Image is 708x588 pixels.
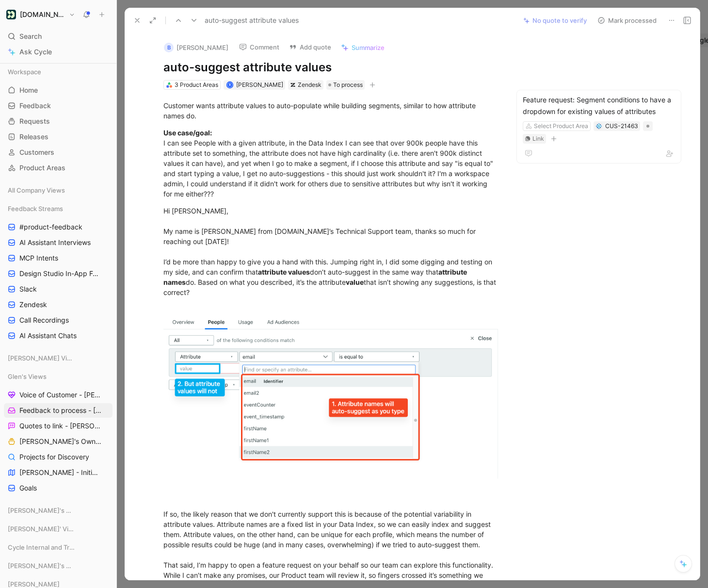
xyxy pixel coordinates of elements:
a: Ask Cycle [4,45,113,59]
div: To process [326,80,365,90]
span: Slack [19,284,37,294]
span: Design Studio In-App Feedback [19,269,101,278]
span: [PERSON_NAME] - Initiatives [19,468,100,477]
span: Feedback to process - [PERSON_NAME] [19,406,102,415]
div: Link [532,134,544,144]
span: #product-feedback [19,222,82,232]
div: Hi [PERSON_NAME], My name is [PERSON_NAME] from [DOMAIN_NAME]’s Technical Support team, thanks so... [163,206,498,308]
span: MCP Intents [19,253,58,263]
div: [PERSON_NAME]'s Views [4,558,113,573]
button: 💠 [595,123,602,130]
span: Cycle Internal and Tracking [8,542,75,552]
button: No quote to verify [519,14,591,27]
div: Feedback Streams [4,201,113,216]
span: [PERSON_NAME]'s Views [8,506,75,515]
button: Add quote [285,40,336,54]
div: All Company Views [4,183,113,197]
div: Search [4,29,113,44]
div: Glen's ViewsVoice of Customer - [PERSON_NAME]Feedback to process - [PERSON_NAME]Quotes to link - ... [4,369,113,495]
div: [PERSON_NAME]' Views [4,522,113,539]
div: [PERSON_NAME]'s Views [4,503,113,518]
div: I can see People with a given attribute, in the Data Index I can see that over 900k people have t... [163,128,498,199]
a: Feedback to process - [PERSON_NAME] [4,403,113,418]
a: [PERSON_NAME]'s Owned Projects [4,434,113,449]
span: AI Assistant Chats [19,331,77,341]
span: Product Areas [19,163,65,173]
a: Projects for Discovery [4,450,113,464]
div: [PERSON_NAME]'s Views [4,558,113,576]
div: [PERSON_NAME] Views [4,351,113,365]
div: Cycle Internal and Tracking [4,540,113,557]
button: B[PERSON_NAME] [160,40,233,55]
strong: attribute names [163,268,468,286]
span: [PERSON_NAME]'s Views [8,561,75,571]
a: [PERSON_NAME] - Initiatives [4,465,113,480]
span: Glen's Views [8,372,47,381]
div: [PERSON_NAME]' Views [4,522,113,536]
span: Summarize [352,43,385,52]
div: Feature request: Segment conditions to have a dropdown for existing values of attributes [523,94,675,117]
span: Search [19,31,42,42]
div: Select Product Area [534,121,588,131]
div: Cycle Internal and Tracking [4,540,113,555]
span: auto-suggest attribute values [205,15,299,26]
span: Requests [19,116,50,126]
strong: attribute values [258,268,310,276]
span: [PERSON_NAME] Views [8,353,74,363]
h1: auto-suggest attribute values [163,60,498,75]
a: Voice of Customer - [PERSON_NAME] [4,388,113,402]
div: [PERSON_NAME]'s Views [4,503,113,521]
img: 💠 [596,123,602,129]
span: Workspace [8,67,41,77]
span: Zendesk [19,300,47,310]
img: Customer.io [6,10,16,19]
a: AI Assistant Interviews [4,235,113,250]
div: [PERSON_NAME] Views [4,351,113,368]
strong: Use case/goal: [163,129,212,137]
span: AI Assistant Interviews [19,238,91,247]
a: Releases [4,130,113,144]
span: Feedback Streams [8,204,63,213]
span: All Company Views [8,185,65,195]
a: #product-feedback [4,220,113,234]
div: All Company Views [4,183,113,200]
div: Zendesk [298,80,322,90]
a: MCP Intents [4,251,113,265]
strong: value [346,278,364,286]
div: CUS-21463 [605,121,638,131]
div: Customer wants attribute values to auto-populate while building segments, similar to how attribut... [163,100,498,121]
span: Goals [19,483,37,493]
button: Comment [235,40,284,54]
span: [PERSON_NAME] [236,81,283,88]
span: To process [333,80,363,90]
div: Feedback Streams#product-feedbackAI Assistant InterviewsMCP IntentsDesign Studio In-App FeedbackS... [4,201,113,343]
div: B [164,43,174,52]
a: Product Areas [4,161,113,175]
span: Ask Cycle [19,46,52,58]
a: AI Assistant Chats [4,328,113,343]
span: Quotes to link - [PERSON_NAME] [19,421,101,431]
span: Customers [19,147,54,157]
span: Feedback [19,101,51,111]
span: Home [19,85,38,95]
div: 3 Product Areas [175,80,218,90]
span: Voice of Customer - [PERSON_NAME] [19,390,102,400]
span: Call Recordings [19,315,69,325]
a: Zendesk [4,297,113,312]
button: Mark processed [593,14,661,27]
a: Goals [4,481,113,495]
a: Requests [4,114,113,129]
span: Projects for Discovery [19,452,89,462]
span: Releases [19,132,48,142]
a: Quotes to link - [PERSON_NAME] [4,419,113,433]
button: Summarize [337,41,389,54]
div: Glen's Views [4,369,113,384]
div: Workspace [4,65,113,79]
h1: [DOMAIN_NAME] [20,10,65,19]
span: [PERSON_NAME]' Views [8,524,74,534]
a: Home [4,83,113,98]
a: Customers [4,145,113,160]
a: Call Recordings [4,313,113,327]
a: Design Studio In-App Feedback [4,266,113,281]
